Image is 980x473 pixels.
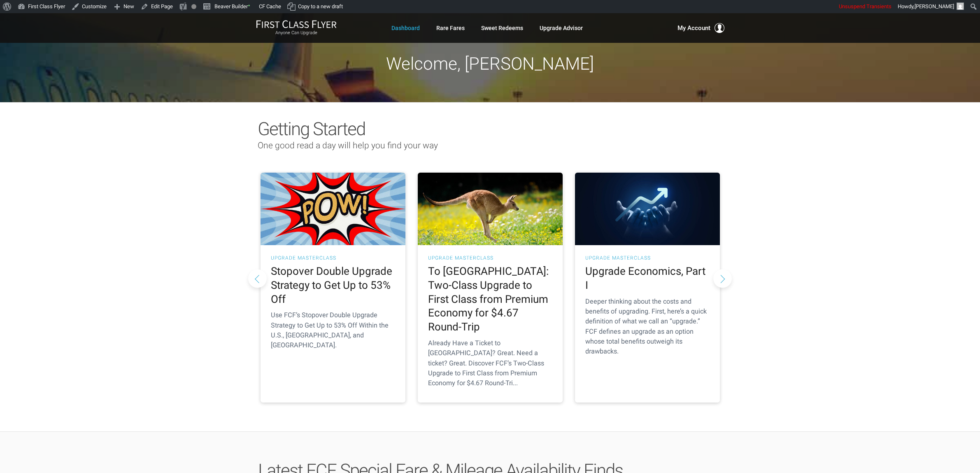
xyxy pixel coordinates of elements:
span: [PERSON_NAME] [915,3,954,9]
img: First Class Flyer [256,20,337,28]
a: Rare Fares [436,21,465,35]
a: First Class FlyerAnyone Can Upgrade [256,20,337,36]
a: Dashboard [391,21,420,35]
span: Unsuspend Transients [839,3,892,9]
a: UPGRADE MASTERCLASS To [GEOGRAPHIC_DATA]: Two-Class Upgrade to First Class from Premium Economy f... [418,173,563,403]
p: Deeper thinking about the costs and benefits of upgrading. First, here’s a quick definition of wh... [585,297,710,357]
h2: Stopover Double Upgrade Strategy to Get Up to 53% Off [271,265,395,306]
p: Already Have a Ticket to [GEOGRAPHIC_DATA]? Great. Need a ticket? Great. Discover FCF’s Two-Class... [428,338,552,388]
h3: UPGRADE MASTERCLASS [428,255,552,260]
button: Previous slide [248,269,267,288]
span: Welcome, [PERSON_NAME] [386,54,594,74]
span: • [248,1,250,10]
small: Anyone Can Upgrade [256,30,337,36]
a: Sweet Redeems [481,21,523,35]
button: Next slide [713,269,732,288]
span: One good read a day will help you find your way [258,140,438,150]
h2: To [GEOGRAPHIC_DATA]: Two-Class Upgrade to First Class from Premium Economy for $4.67 Round-Trip [428,265,552,334]
h3: UPGRADE MASTERCLASS [585,255,710,260]
span: Getting Started [258,118,365,140]
h2: Upgrade Economics, Part I [585,265,710,293]
a: UPGRADE MASTERCLASS Stopover Double Upgrade Strategy to Get Up to 53% Off Use FCF’s Stopover Doub... [261,173,405,403]
p: Use FCF’s Stopover Double Upgrade Strategy to Get Up to 53% Off Within the U.S., [GEOGRAPHIC_DATA... [271,310,395,350]
h3: UPGRADE MASTERCLASS [271,255,395,260]
a: UPGRADE MASTERCLASS Upgrade Economics, Part I Deeper thinking about the costs and benefits of upg... [575,173,720,403]
a: Upgrade Advisor [540,21,583,35]
button: My Account [677,23,724,33]
span: My Account [677,23,710,33]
